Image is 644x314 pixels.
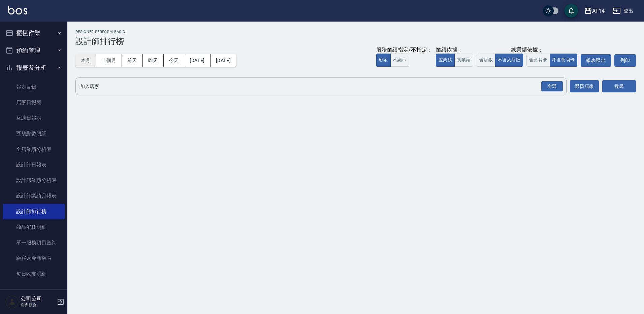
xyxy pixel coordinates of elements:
a: 顧客入金餘額表 [3,250,65,266]
button: 含會員卡 [526,54,550,67]
div: 全選 [541,81,563,92]
a: 商品消耗明細 [3,219,65,235]
button: 昨天 [143,54,164,67]
button: 客戶管理 [3,284,65,302]
a: 設計師業績分析表 [3,172,65,188]
a: 設計師業績月報表 [3,188,65,203]
button: 不顯示 [390,54,409,67]
h5: 公司公司 [21,295,55,302]
a: 設計師排行榜 [3,204,65,219]
button: 含店販 [477,54,495,67]
a: 每日收支明細 [3,266,65,282]
button: 虛業績 [436,54,455,67]
div: 總業績依據： [477,46,577,54]
a: 單一服務項目查詢 [3,235,65,250]
div: 業績依據： [436,46,473,54]
a: 設計師日報表 [3,157,65,172]
button: 前天 [122,54,143,67]
button: 搜尋 [602,80,636,93]
div: 服務業績指定/不指定： [376,46,432,54]
button: save [565,4,578,18]
button: 不含入店販 [495,54,523,67]
a: 互助點數明細 [3,126,65,141]
h3: 設計師排行榜 [75,37,636,46]
button: 今天 [164,54,185,67]
button: 預約管理 [3,42,65,59]
button: AT14 [581,4,607,18]
button: 實業績 [454,54,473,67]
a: 報表目錄 [3,79,65,95]
button: 櫃檯作業 [3,24,65,42]
button: 報表匯出 [581,54,611,67]
a: 全店業績分析表 [3,142,65,157]
button: 本月 [75,54,96,67]
button: [DATE] [184,54,210,67]
a: 互助日報表 [3,110,65,126]
div: AT14 [592,7,605,15]
button: 報表及分析 [3,59,65,76]
button: 登出 [610,5,636,17]
input: 店家名稱 [78,81,553,92]
button: 顯示 [376,54,391,67]
button: 上個月 [96,54,122,67]
h2: Designer Perform Basic [75,30,636,34]
button: 選擇店家 [570,80,599,93]
p: 店家櫃台 [21,302,55,308]
img: Logo [8,6,27,14]
button: [DATE] [211,54,236,67]
button: 不含會員卡 [550,54,578,67]
img: Person [5,295,19,309]
button: 列印 [614,54,636,67]
button: Open [540,80,564,93]
a: 店家日報表 [3,95,65,110]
